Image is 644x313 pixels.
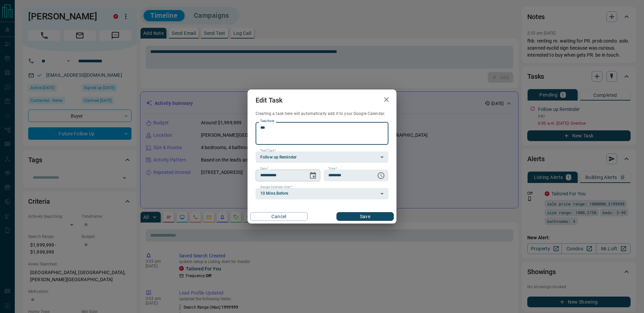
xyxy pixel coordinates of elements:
[256,188,388,199] div: 10 Mins Before
[328,167,337,171] label: Time
[260,148,276,153] label: Task Type
[256,111,388,117] p: Creating a task here will automatically add it to your Google Calendar.
[336,212,394,221] button: Save
[260,119,274,123] label: Task Note
[248,89,290,111] h2: Edit Task
[250,212,308,221] button: Cancel
[306,169,320,182] button: Choose date, selected date is Sep 15, 2025
[260,167,269,171] label: Date
[260,185,292,189] label: Google Calendar Alert
[256,151,388,163] div: Follow up Reminder
[374,169,388,182] button: Choose time, selected time is 6:00 AM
